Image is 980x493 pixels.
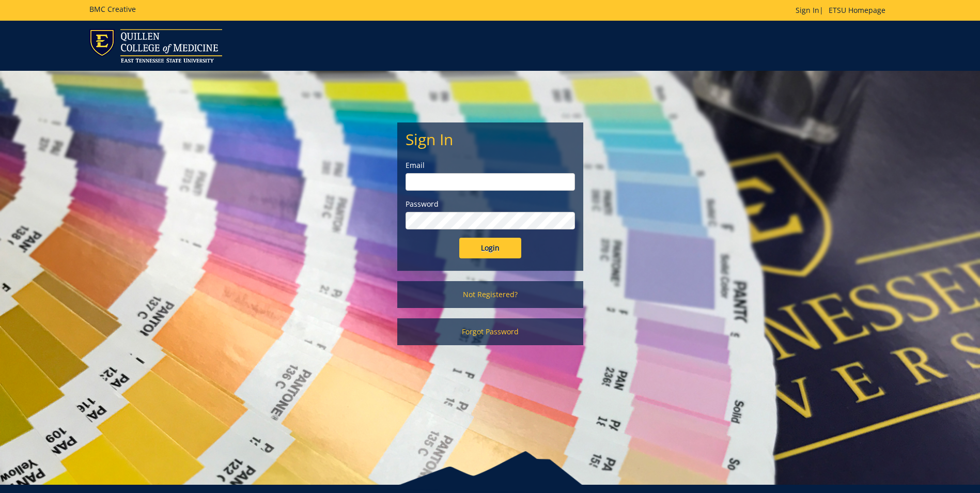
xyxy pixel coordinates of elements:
[406,160,575,171] label: Email
[406,199,575,209] label: Password
[796,5,891,16] p: |
[796,5,819,15] a: Sign In
[823,5,891,15] a: ETSU Homepage
[397,318,583,345] a: Forgot Password
[397,281,583,308] a: Not Registered?
[89,5,136,13] h5: BMC Creative
[459,238,521,258] input: Login
[89,29,222,63] img: ETSU logo
[406,131,575,148] h2: Sign In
